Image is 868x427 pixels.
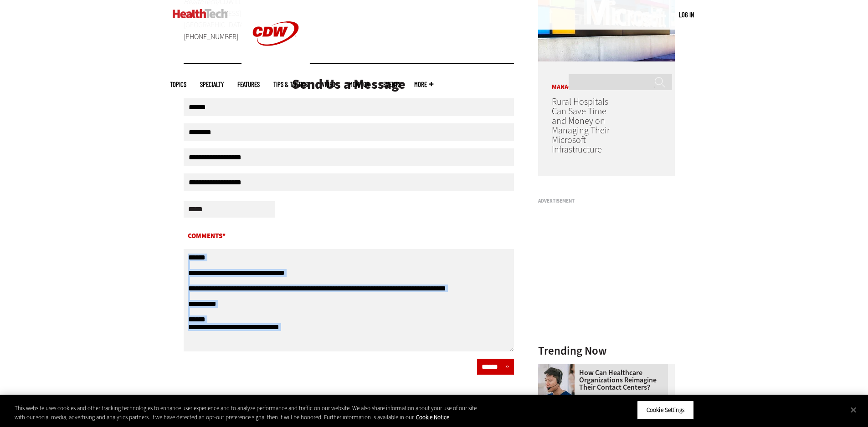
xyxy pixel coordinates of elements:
[170,81,186,88] span: Topics
[538,364,575,400] img: Healthcare contact center
[552,96,610,156] a: Rural Hospitals Can Save Time and Money on Managing Their Microsoft Infrastructure
[538,207,675,321] iframe: advertisement
[241,60,310,70] a: CDW
[679,10,694,20] div: User menu
[679,10,694,19] a: Log in
[538,364,579,371] a: Healthcare contact center
[538,198,675,203] h3: Advertisement
[538,71,634,91] p: Management
[200,81,224,88] span: Specialty
[843,400,863,420] button: Close
[416,413,449,421] a: More information about your privacy
[173,9,228,18] img: Home
[322,81,335,88] a: Video
[538,345,675,356] h3: Trending Now
[414,81,433,88] span: More
[349,81,370,88] a: MonITor
[184,230,514,245] label: Comments*
[237,81,260,88] a: Features
[538,369,669,391] a: How Can Healthcare Organizations Reimagine Their Contact Centers?
[273,81,308,88] a: Tips & Tactics
[15,404,478,422] div: This website uses cookies and other tracking technologies to enhance user experience and to analy...
[383,81,401,88] a: Events
[637,401,694,420] button: Cookie Settings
